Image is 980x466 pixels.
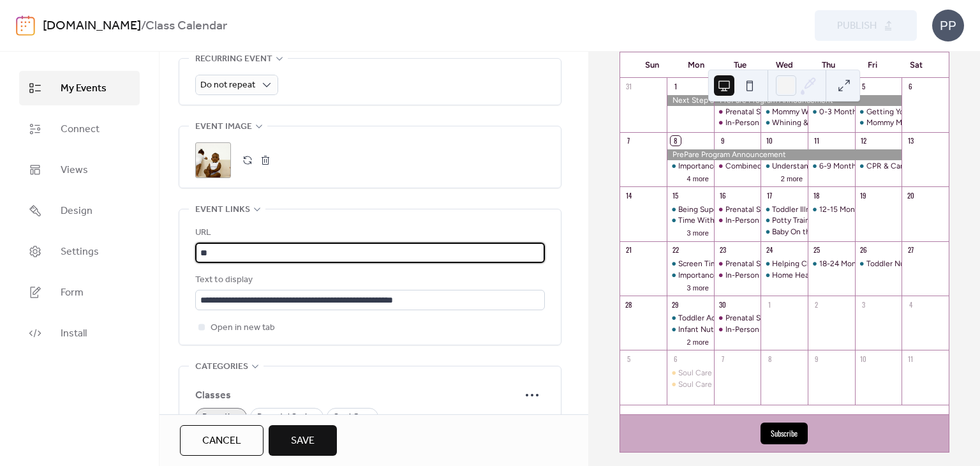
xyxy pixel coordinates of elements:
div: CPR & Car Seat Safety [866,161,945,172]
div: 22 [671,245,680,255]
div: Understanding Your Infant & Infant Accidents [761,161,808,172]
div: Fri [850,52,895,78]
a: Design [19,193,140,228]
span: Soul Care [334,410,371,425]
div: Prenatal Series [714,107,761,117]
div: 10 [859,354,868,363]
div: Potty Training & Fighting the Impulse to Spend [772,215,936,226]
div: Toddler Nutrition & Toddler Play [866,259,977,269]
div: 23 [718,245,727,255]
div: Wed [762,52,806,78]
div: URL [195,225,542,241]
span: Save [291,433,315,449]
div: Whining & Tantrums [772,117,843,128]
div: 20 [905,190,915,200]
span: Classes [195,388,519,403]
div: 8 [764,354,774,363]
div: ; [195,142,231,178]
div: 11 [905,354,915,363]
div: Baby On the Move & Staying Out of Debt [761,227,808,237]
div: In-Person Prenatal Series [714,117,761,128]
div: Sun [630,52,674,78]
div: 0-3 Month & 3-6 Month Infant Expectations [808,107,855,117]
span: Cancel [202,433,241,449]
div: 31 [624,82,634,91]
div: 29 [671,299,680,309]
div: 12-15 Month & 15-18 Month Milestones [819,204,956,215]
div: 17 [764,190,774,200]
div: Prenatal Series [725,313,778,324]
div: PP [932,10,964,41]
div: Prenatal Series [725,204,778,215]
b: Class Calendar [145,14,227,38]
div: Soul Care (Spiritual) Series - Healthy Dad [678,379,821,390]
span: Open in new tab [211,320,275,336]
span: Connect [61,122,100,137]
div: Toddler Accidents & Your Financial Future [678,313,824,324]
div: 26 [859,245,868,255]
div: 24 [764,245,774,255]
div: 18 [812,190,821,200]
div: 30 [718,299,727,309]
div: 9 [812,354,821,363]
div: In-Person Prenatal Series [714,270,761,281]
div: CPR & Car Seat Safety [855,161,902,172]
div: Combined Prenatal Series – Labor & Delivery [725,161,880,172]
div: 11 [812,136,821,146]
a: [DOMAIN_NAME] [43,14,141,38]
div: Toddler Accidents & Your Financial Future [667,313,714,324]
div: 28 [624,299,634,309]
div: Whining & Tantrums [761,117,808,128]
div: Prenatal Series [714,313,761,324]
div: Soul Care (Spiritual) Series - Healthy Dad [667,379,714,390]
div: 19 [859,190,868,200]
div: Prenatal Series [725,107,778,117]
div: 18-24 Month & 24-36 Month Milestones [819,259,960,269]
span: Parenting [202,410,240,425]
div: 27 [905,245,915,255]
div: 7 [718,354,727,363]
div: Understanding Your Infant & Infant Accidents [772,161,930,172]
div: Time With [PERSON_NAME] & Words Matter: Silent Words [678,215,883,226]
div: 9 [718,136,727,146]
button: Cancel [180,425,264,456]
div: Being Super Mom & Credit Scores: the Good, the Bad, the Ugly [678,204,897,215]
div: 3 [859,299,868,309]
span: Design [61,204,93,219]
button: Subscribe [761,423,808,444]
span: Event links [195,202,250,218]
div: Importance of Bonding & Infant Expectations [667,270,714,281]
div: 1 [671,82,680,91]
div: Importance of Words & Credit Cards: Friend or Foe? [678,161,859,172]
div: Home Health & Anger Management [761,270,808,281]
button: 3 more [682,282,714,292]
button: 2 more [682,336,714,347]
div: Potty Training & Fighting the Impulse to Spend [761,215,808,226]
div: In-Person Prenatal Series [725,270,813,281]
div: Combined Prenatal Series – Labor & Delivery [714,161,761,172]
span: Form [61,285,84,301]
div: 8 [671,136,680,146]
a: Install [19,316,140,350]
div: 21 [624,245,634,255]
div: 10 [764,136,774,146]
div: Sat [895,52,939,78]
div: Getting Your Baby to Sleep & Crying [855,107,902,117]
div: Baby On the Move & Staying Out of Debt [772,227,914,237]
div: Importance of Bonding & Infant Expectations [678,270,835,281]
div: Prenatal Series [714,204,761,215]
span: Do not repeat [200,77,255,94]
div: 5 [859,82,868,91]
span: Views [61,163,88,178]
div: In-Person Prenatal Series [725,324,813,335]
a: Settings [19,234,140,269]
div: 2 [812,299,821,309]
button: 2 more [776,172,808,183]
button: 4 more [682,172,714,183]
div: Home Health & [MEDICAL_DATA] [772,270,887,281]
div: Mommy Work & Quality Childcare [772,107,889,117]
div: Toddler Illness & Toddler Oral Health [772,204,899,215]
div: Mommy Milestones & Creating Kindness [855,117,902,128]
a: Connect [19,112,140,146]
